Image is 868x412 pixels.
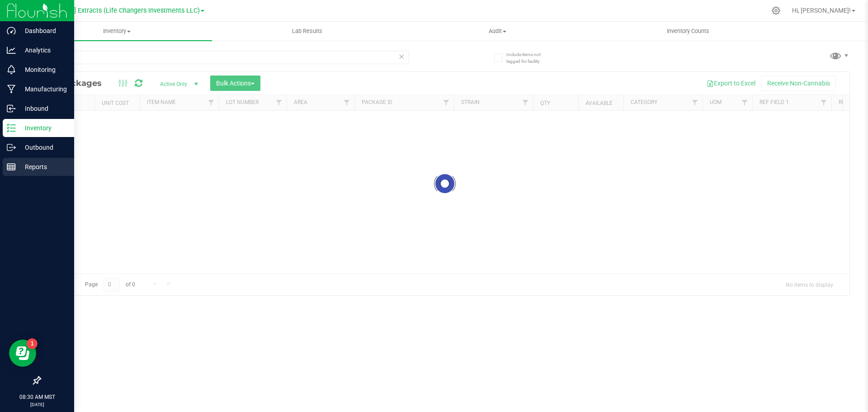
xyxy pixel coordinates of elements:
[22,22,212,41] a: Inventory
[4,401,70,408] p: [DATE]
[770,6,782,15] div: Manage settings
[7,104,16,113] inline-svg: Inbound
[16,161,70,172] p: Reports
[16,45,70,56] p: Analytics
[4,393,70,401] p: 08:30 AM MST
[9,340,36,367] iframe: Resource center
[26,7,200,14] span: [PERSON_NAME] Extracts (Life Changers Investments LLC)
[280,27,335,35] span: Lab Results
[792,7,851,14] span: Hi, [PERSON_NAME]!
[7,162,16,171] inline-svg: Reports
[27,338,38,349] iframe: Resource center unread badge
[655,27,722,35] span: Inventory Counts
[593,22,783,41] a: Inventory Counts
[16,84,70,95] p: Manufacturing
[212,22,402,41] a: Lab Results
[403,27,592,35] span: Audit
[16,25,70,36] p: Dashboard
[506,51,552,65] span: Include items not tagged for facility
[40,51,409,64] input: Search Package ID, Item Name, SKU, Lot or Part Number...
[16,103,70,114] p: Inbound
[398,51,405,62] span: Clear
[22,27,212,35] span: Inventory
[7,65,16,74] inline-svg: Monitoring
[16,123,70,133] p: Inventory
[7,123,16,133] inline-svg: Inventory
[7,26,16,35] inline-svg: Dashboard
[402,22,593,41] a: Audit
[7,85,16,94] inline-svg: Manufacturing
[7,46,16,55] inline-svg: Analytics
[16,142,70,153] p: Outbound
[16,64,70,75] p: Monitoring
[7,143,16,152] inline-svg: Outbound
